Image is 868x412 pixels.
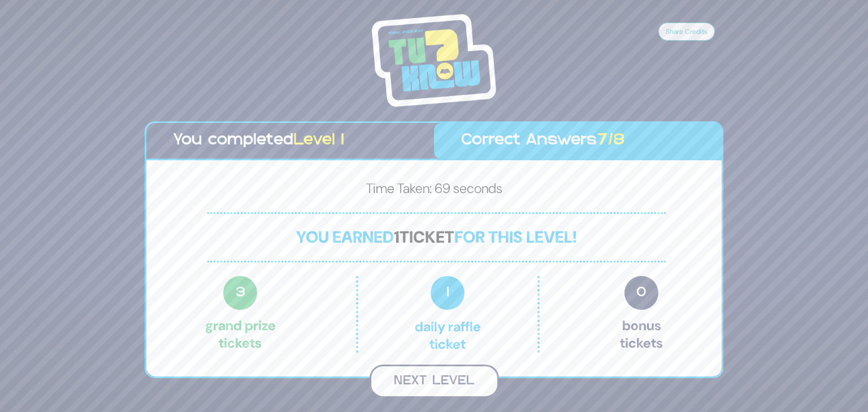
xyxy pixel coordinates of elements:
p: Daily Raffle ticket [382,276,513,353]
button: Next Level [370,365,499,398]
span: 1 [394,226,400,248]
p: Bonus tickets [620,276,663,353]
span: ticket [400,226,454,248]
span: Level 1 [293,133,344,148]
p: Grand Prize tickets [205,276,276,353]
span: 1 [431,276,465,310]
span: 3 [223,276,257,310]
img: Tournament Logo [372,14,496,107]
span: 7/8 [597,133,625,148]
p: Correct Answers [461,129,695,153]
p: You completed [173,129,407,153]
button: Share Credits [658,23,715,41]
span: 0 [624,276,658,310]
p: Time Taken: 69 seconds [164,178,704,203]
span: You earned for this level! [296,226,577,248]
